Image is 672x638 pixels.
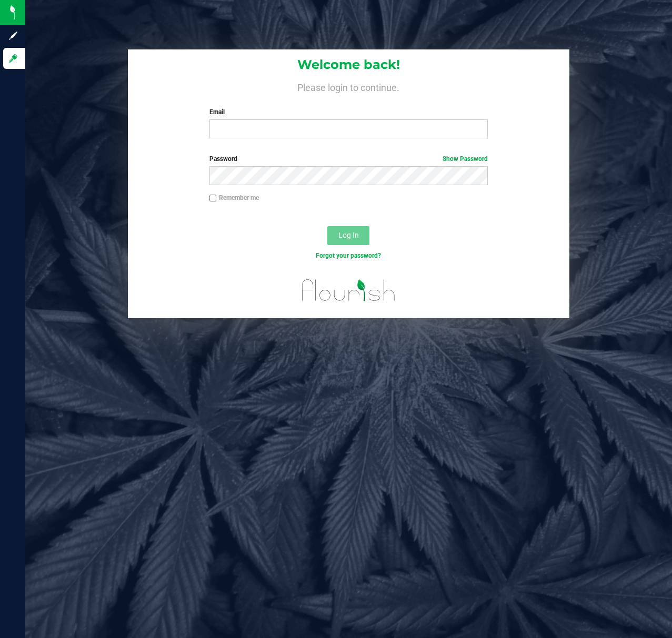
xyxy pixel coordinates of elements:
a: Forgot your password? [316,252,381,259]
a: Show Password [443,155,488,163]
h4: Please login to continue. [128,80,569,93]
input: Remember me [209,195,217,202]
label: Remember me [209,193,259,202]
h1: Welcome back! [128,58,569,72]
span: Log In [338,231,359,239]
inline-svg: Sign up [8,31,18,41]
button: Log In [327,226,369,245]
img: flourish_logo.svg [294,271,404,309]
label: Email [209,107,488,117]
span: Password [209,155,237,163]
inline-svg: Log in [8,53,18,64]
